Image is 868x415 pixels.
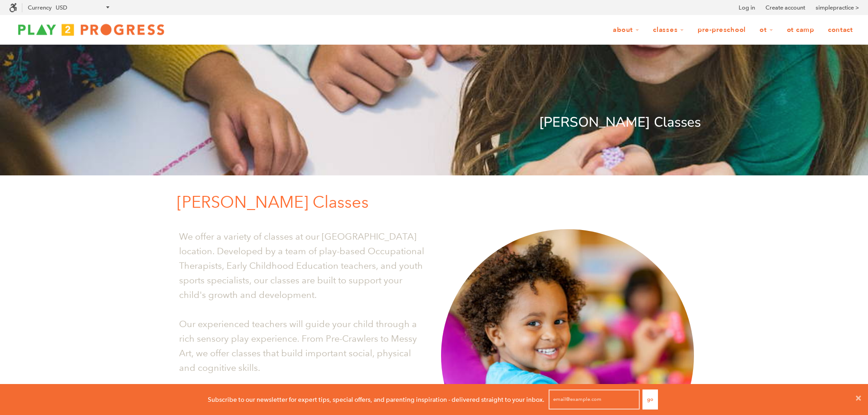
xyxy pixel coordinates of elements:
a: Classes [647,21,690,39]
label: Currency [28,4,51,11]
a: OT Camp [781,21,820,39]
a: Log in [739,3,755,12]
p: [PERSON_NAME] Classes [177,189,701,215]
p: We offer a variety of classes at our [GEOGRAPHIC_DATA] location. Developed by a team of play-base... [179,229,427,302]
p: Subscribe to our newsletter for expert tips, special offers, and parenting inspiration - delivere... [208,395,544,405]
a: simplepractice > [816,3,859,12]
a: Contact [822,21,859,39]
p: Our experienced teachers will guide your child through a rich sensory play experience. From Pre-C... [179,317,427,375]
a: OT [754,21,779,39]
img: Play2Progress logo [9,20,173,39]
p: [PERSON_NAME] Classes [168,112,701,133]
button: Go [642,389,658,410]
input: email@example.com [549,389,640,410]
a: Create account [765,3,805,12]
a: Pre-Preschool [692,21,752,39]
a: About [607,21,645,39]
